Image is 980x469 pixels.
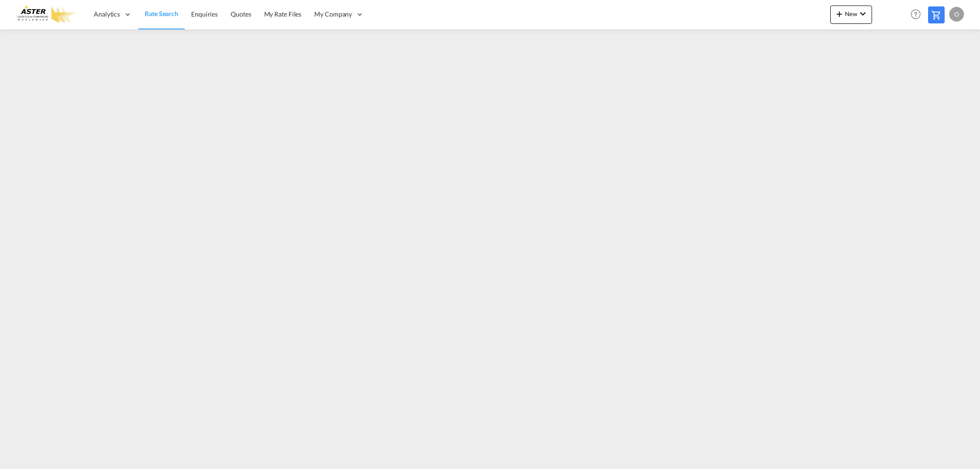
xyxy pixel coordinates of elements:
span: New [834,10,868,17]
span: My Company [314,10,352,19]
span: My Rate Files [264,10,302,18]
span: Quotes [231,10,251,18]
span: Rate Search [145,10,178,17]
md-icon: icon-plus 400-fg [834,8,845,19]
span: Help [908,6,923,22]
img: e3303e4028ba11efbf5f992c85cc34d8.png [14,4,76,25]
span: Analytics [94,10,120,19]
md-icon: icon-chevron-down [857,8,868,19]
span: Enquiries [191,10,218,18]
div: O [949,7,964,22]
div: Help [908,6,928,23]
button: icon-plus 400-fgNewicon-chevron-down [830,6,872,24]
